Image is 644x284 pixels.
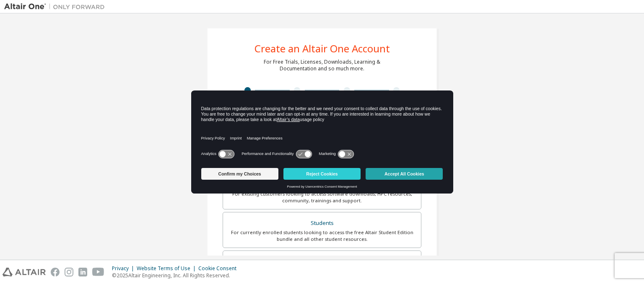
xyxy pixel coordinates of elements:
img: instagram.svg [65,268,73,276]
img: Altair One [4,3,109,11]
div: Privacy [112,265,137,272]
div: For Free Trials, Licenses, Downloads, Learning & Documentation and so much more. [264,59,380,72]
div: For currently enrolled students looking to access the free Altair Student Edition bundle and all ... [228,229,416,243]
div: Website Terms of Use [137,265,198,272]
img: facebook.svg [51,268,60,276]
div: Create an Altair One Account [254,44,390,54]
div: Students [228,217,416,229]
img: youtube.svg [92,268,104,276]
p: © 2025 Altair Engineering, Inc. All Rights Reserved. [112,272,241,279]
img: linkedin.svg [78,268,87,276]
div: Cookie Consent [198,265,241,272]
img: altair_logo.svg [3,268,46,276]
div: For existing customers looking to access software downloads, HPC resources, community, trainings ... [228,191,416,204]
